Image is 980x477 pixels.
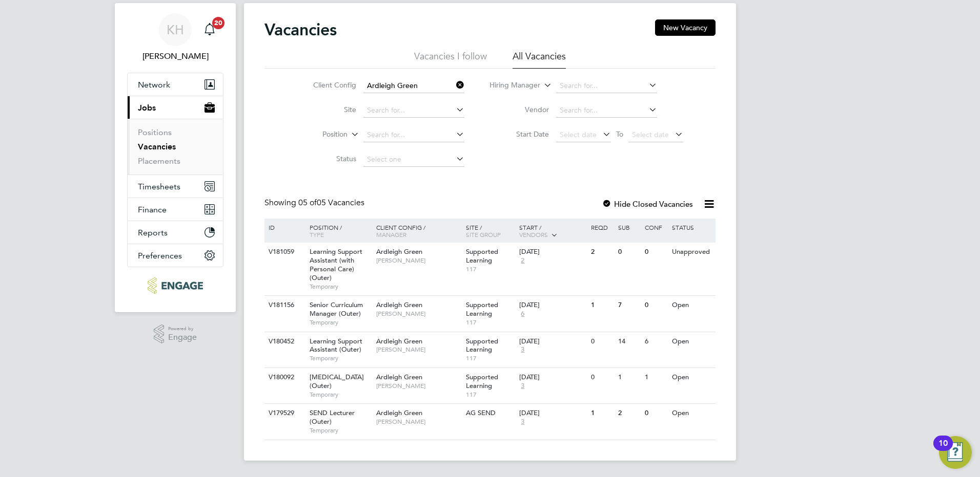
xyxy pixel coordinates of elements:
div: 7 [616,296,642,315]
input: Search for... [556,79,657,93]
span: Ardleigh Green [376,337,422,345]
span: 6 [519,310,526,318]
div: V180452 [266,332,302,351]
label: Client Config [297,80,356,90]
div: V180092 [266,368,302,387]
div: 2 [616,404,642,423]
span: 2 [519,256,526,265]
div: V181059 [266,243,302,262]
div: 14 [616,332,642,351]
label: Start Date [490,129,549,139]
div: Conf [642,219,669,236]
span: Select date [632,130,669,139]
span: Ardleigh Green [376,373,422,381]
span: 117 [466,391,515,399]
div: Start / [517,219,588,244]
span: Ardleigh Green [376,247,422,256]
a: 20 [199,13,220,46]
span: Learning Support Assistant (Outer) [310,337,362,354]
button: Jobs [128,96,223,119]
div: 0 [642,243,669,262]
span: 3 [519,418,526,426]
input: Search for... [556,103,657,118]
span: Supported Learning [466,337,498,354]
div: Jobs [128,119,223,175]
span: Finance [138,205,167,214]
span: Reports [138,228,168,237]
span: Temporary [310,391,371,399]
h2: Vacancies [264,19,337,40]
div: V179529 [266,404,302,423]
span: 117 [466,354,515,362]
div: Open [669,332,714,351]
span: [PERSON_NAME] [376,256,461,265]
div: Open [669,404,714,423]
span: To [613,127,626,141]
div: [DATE] [519,301,586,310]
span: Temporary [310,283,371,291]
span: Network [138,80,170,90]
input: Select one [363,153,464,167]
div: Position / [302,219,374,243]
div: Sub [616,219,642,236]
span: Powered by [168,324,197,333]
div: 1 [616,368,642,387]
input: Search for... [363,128,464,142]
div: 0 [642,296,669,315]
span: [PERSON_NAME] [376,310,461,318]
div: [DATE] [519,409,586,418]
div: Showing [264,198,366,208]
div: Site / [463,219,517,243]
span: Kirsty Hanmore [127,50,223,62]
div: Open [669,368,714,387]
span: Temporary [310,426,371,435]
span: 05 of [298,198,317,208]
div: ID [266,219,302,236]
div: 0 [588,368,615,387]
button: Reports [128,221,223,244]
nav: Main navigation [115,3,236,312]
div: 1 [588,296,615,315]
div: 10 [938,443,948,457]
div: Reqd [588,219,615,236]
li: Vacancies I follow [414,50,487,69]
span: Senior Curriculum Manager (Outer) [310,300,363,318]
span: Learning Support Assistant (with Personal Care) (Outer) [310,247,362,282]
label: Vendor [490,105,549,114]
div: Open [669,296,714,315]
span: Manager [376,230,406,238]
span: Type [310,230,324,238]
span: Temporary [310,318,371,327]
span: Preferences [138,251,182,261]
div: V181156 [266,296,302,315]
span: Site Group [466,230,501,238]
input: Search for... [363,79,464,93]
a: Placements [138,156,180,166]
div: 0 [616,243,642,262]
span: Ardleigh Green [376,300,422,309]
span: 20 [212,17,224,29]
li: All Vacancies [513,50,566,69]
div: Unapproved [669,243,714,262]
div: 0 [642,404,669,423]
div: 1 [642,368,669,387]
span: [PERSON_NAME] [376,345,461,354]
a: Vacancies [138,142,176,151]
div: Client Config / [374,219,463,243]
div: 6 [642,332,669,351]
span: Timesheets [138,182,180,191]
span: 117 [466,318,515,327]
button: Network [128,73,223,96]
label: Hide Closed Vacancies [602,199,693,209]
span: Vendors [519,230,548,238]
label: Status [297,154,356,163]
span: [PERSON_NAME] [376,418,461,426]
div: Status [669,219,714,236]
button: Open Resource Center, 10 new notifications [939,436,972,469]
button: Finance [128,198,223,221]
div: 0 [588,332,615,351]
span: 3 [519,345,526,354]
span: Select date [560,130,597,139]
span: 117 [466,265,515,273]
span: KH [167,23,184,36]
